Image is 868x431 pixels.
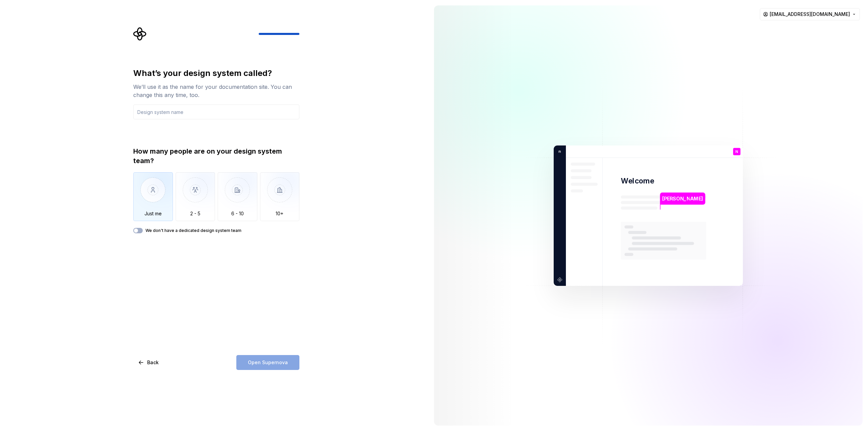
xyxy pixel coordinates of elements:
p: N [735,150,738,153]
div: What’s your design system called? [133,68,299,79]
span: Back [147,359,159,366]
button: Back [133,355,164,370]
p: n [556,148,561,154]
p: Welcome [621,176,654,186]
label: We don't have a dedicated design system team [145,228,241,233]
p: [PERSON_NAME] [662,195,703,202]
button: [EMAIL_ADDRESS][DOMAIN_NAME] [760,8,860,20]
svg: Supernova Logo [133,27,147,41]
div: We’ll use it as the name for your documentation site. You can change this any time, too. [133,83,299,99]
input: Design system name [133,104,299,119]
span: [EMAIL_ADDRESS][DOMAIN_NAME] [770,11,850,18]
div: How many people are on your design system team? [133,146,299,165]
